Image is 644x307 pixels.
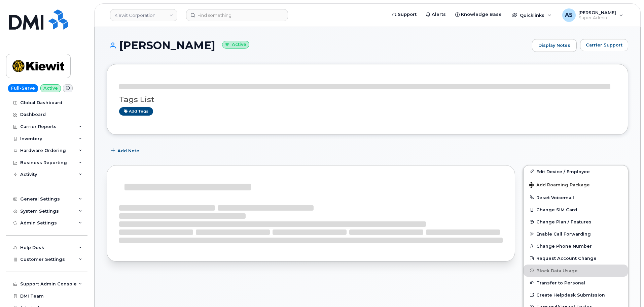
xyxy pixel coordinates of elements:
[580,39,628,51] button: Carrier Support
[536,219,592,224] span: Change Plan / Features
[117,148,139,154] span: Add Note
[524,165,628,178] a: Edit Device / Employee
[524,289,628,301] a: Create Helpdesk Submission
[524,240,628,252] button: Change Phone Number
[107,145,145,157] button: Add Note
[524,204,628,216] button: Change SIM Card
[524,265,628,277] button: Block Data Usage
[107,39,529,51] h1: [PERSON_NAME]
[524,191,628,204] button: Reset Voicemail
[586,42,622,48] span: Carrier Support
[529,182,590,189] span: Add Roaming Package
[524,228,628,240] button: Enable Call Forwarding
[536,232,591,237] span: Enable Call Forwarding
[524,277,628,289] button: Transfer to Personal
[119,95,616,104] h3: Tags List
[524,216,628,228] button: Change Plan / Features
[532,39,577,52] a: Display Notes
[222,41,249,49] small: Active
[524,178,628,191] button: Add Roaming Package
[524,252,628,264] button: Request Account Change
[119,107,153,116] a: Add tags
